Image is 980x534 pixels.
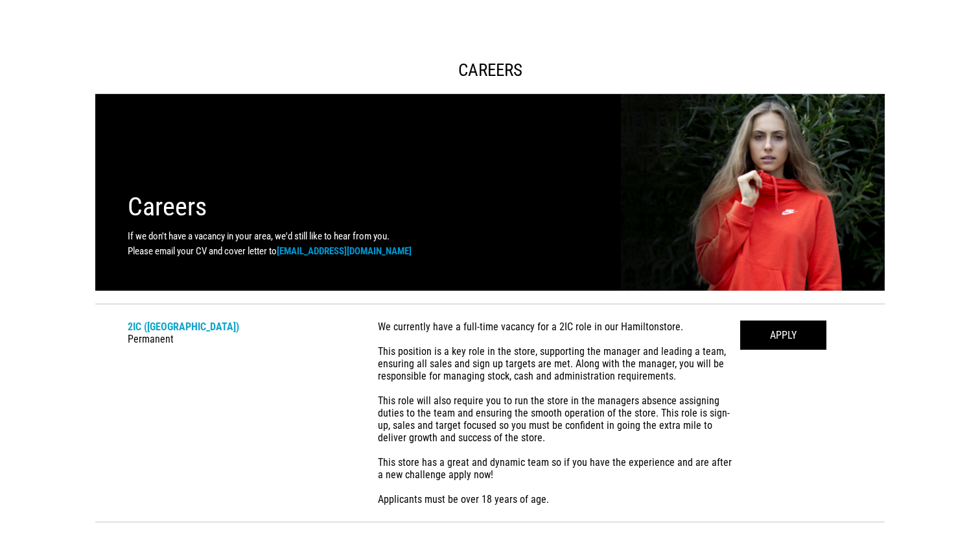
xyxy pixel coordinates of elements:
[128,191,688,223] h1: Careers
[128,321,378,345] div: Permanent
[740,321,826,350] a: APPLY
[128,229,519,258] p: If we don't have a vacancy in your area, we'd still like to hear from you. Please email your CV a...
[378,321,740,505] div: We currently have a full-time vacancy for a 2IC role in our Hamiltonstore. This position is a key...
[95,60,885,80] h1: CAREERS
[277,245,412,257] a: [EMAIL_ADDRESS][DOMAIN_NAME]
[128,321,239,333] a: 2IC ([GEOGRAPHIC_DATA])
